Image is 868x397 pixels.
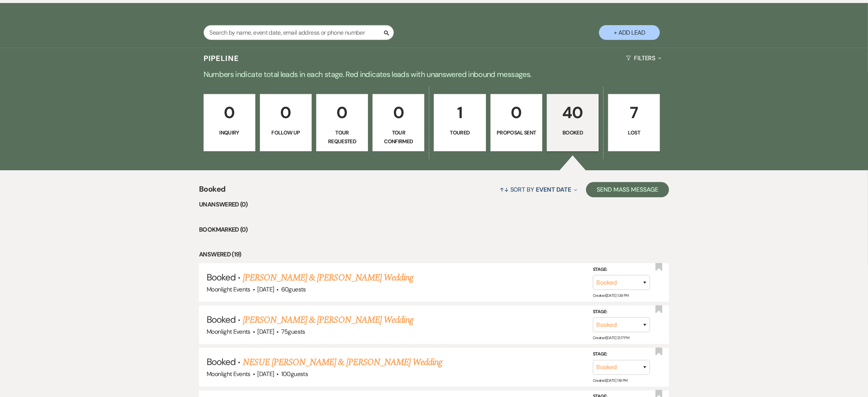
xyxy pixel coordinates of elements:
a: 7Lost [608,94,660,151]
p: Numbers indicate total leads in each stage. Red indicates leads with unanswered inbound messages. [160,68,708,80]
p: 1 [439,100,481,125]
p: 0 [321,100,363,125]
span: Booked [207,271,236,283]
label: Stage: [593,308,650,316]
p: Lost [613,128,655,137]
a: 0Tour Confirmed [373,94,424,151]
p: 0 [377,100,419,125]
a: 0Proposal Sent [491,94,542,151]
button: Filters [623,48,664,68]
p: Toured [439,128,481,137]
a: 0Inquiry [204,94,255,151]
span: Moonlight Events [207,328,250,336]
p: Booked [552,128,594,137]
span: Booked [207,356,236,368]
li: Bookmarked (0) [199,225,669,235]
span: [DATE] [257,328,274,336]
a: [PERSON_NAME] & [PERSON_NAME] Wedding [243,271,413,285]
span: Event Date [536,186,571,194]
p: Tour Requested [321,128,363,146]
span: [DATE] [257,285,274,293]
p: Follow Up [265,128,307,137]
a: NESUE [PERSON_NAME] & [PERSON_NAME] Wedding [243,355,443,369]
p: Tour Confirmed [377,128,419,146]
span: Created: [DATE] 1:19 PM [593,378,628,383]
a: 1Toured [434,94,486,151]
a: 0Tour Requested [316,94,368,151]
input: Search by name, event date, email address or phone number [204,25,394,40]
span: Booked [199,183,225,200]
span: Created: [DATE] 12:17 PM [593,335,629,340]
p: 40 [552,100,594,125]
p: 0 [265,100,307,125]
button: Sort By Event Date [497,179,580,200]
p: 7 [613,100,655,125]
a: 40Booked [547,94,599,151]
button: Send Mass Message [586,182,669,197]
a: [PERSON_NAME] & [PERSON_NAME] Wedding [243,313,413,327]
span: [DATE] [257,370,274,378]
label: Stage: [593,265,650,274]
span: Created: [DATE] 1:39 PM [593,293,629,298]
li: Answered (19) [199,250,669,259]
span: 60 guests [281,285,306,293]
button: + Add Lead [599,25,660,40]
span: 75 guests [281,328,305,336]
span: 100 guests [281,370,308,378]
span: Moonlight Events [207,370,250,378]
p: 0 [209,100,250,125]
a: 0Follow Up [260,94,312,151]
p: Inquiry [209,128,250,137]
p: 0 [495,100,537,125]
h3: Pipeline [204,53,239,64]
span: ↑↓ [500,186,509,194]
li: Unanswered (0) [199,200,669,210]
span: Booked [207,314,236,325]
label: Stage: [593,350,650,359]
span: Moonlight Events [207,285,250,293]
p: Proposal Sent [495,128,537,137]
